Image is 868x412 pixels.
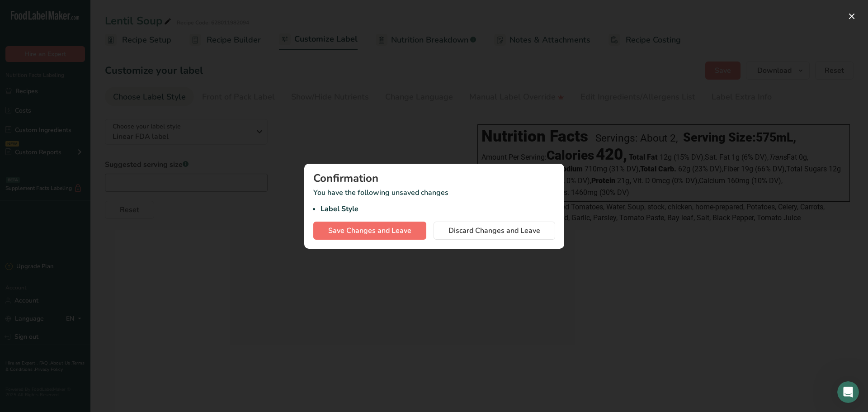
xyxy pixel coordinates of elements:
[313,222,426,240] button: Save Changes and Leave
[328,225,411,236] span: Save Changes and Leave
[837,381,859,403] iframe: Intercom live chat
[448,225,540,236] span: Discard Changes and Leave
[313,173,555,184] div: Confirmation
[313,187,555,214] p: You have the following unsaved changes
[321,204,555,214] li: Label Style
[434,222,555,240] button: Discard Changes and Leave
